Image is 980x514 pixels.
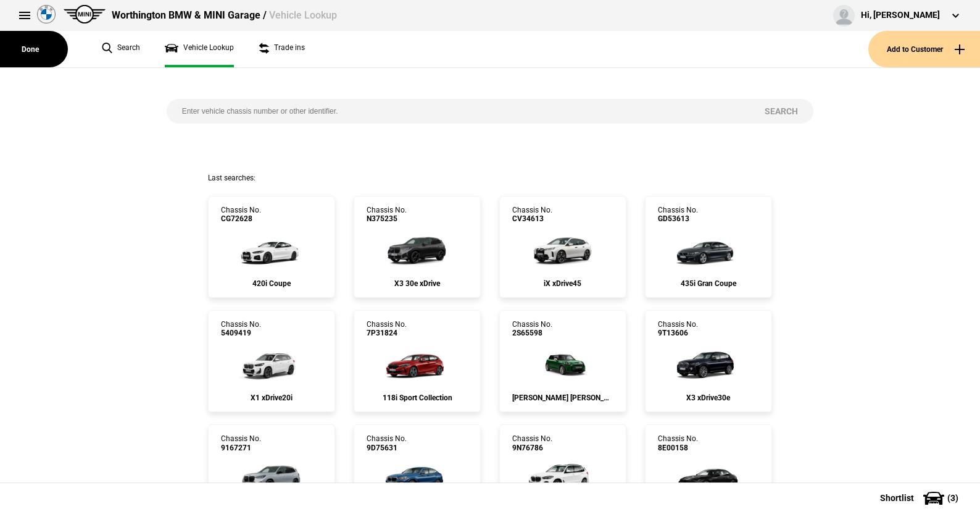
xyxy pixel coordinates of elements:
[64,5,106,23] img: mini.png
[512,394,613,402] div: [PERSON_NAME] [PERSON_NAME]
[221,329,261,337] span: 5409419
[880,494,914,502] span: Shortlist
[861,9,940,22] div: Hi, [PERSON_NAME]
[658,320,698,338] div: Chassis No.
[376,452,458,502] img: cosySec
[512,434,552,452] div: Chassis No.
[165,31,234,67] a: Vehicle Lookup
[221,206,261,224] div: Chassis No.
[658,214,698,223] span: GD53613
[512,214,552,223] span: CV34613
[512,320,552,338] div: Chassis No.
[367,279,468,288] div: X3 30e xDrive
[521,452,604,502] img: cosySec
[230,452,312,502] img: cosySec
[112,9,337,22] div: Worthington BMW & MINI Garage /
[221,320,261,338] div: Chassis No.
[658,279,759,288] div: 435i Gran Coupe
[367,444,407,452] span: 9D75631
[167,99,750,124] input: Enter vehicle chassis number or other identifier.
[230,338,312,387] img: cosySec
[947,494,958,502] span: ( 3 )
[269,9,337,21] span: Vehicle Lookup
[376,338,458,387] img: cosySec
[658,206,698,224] div: Chassis No.
[102,31,140,67] a: Search
[749,99,813,124] button: Search
[658,394,759,402] div: X3 xDrive30e
[221,214,261,223] span: CG72628
[221,279,322,288] div: 420i Coupe
[208,174,255,182] span: Last searches:
[221,394,322,402] div: X1 xDrive20i
[37,5,56,23] img: bmw.png
[367,434,407,452] div: Chassis No.
[367,320,407,338] div: Chassis No.
[512,206,552,224] div: Chassis No.
[667,338,749,387] img: cosySec
[868,31,980,67] button: Add to Customer
[658,329,698,337] span: 9T13606
[221,434,261,452] div: Chassis No.
[521,224,604,273] img: cosySec
[530,338,596,387] img: cosySec
[667,452,749,502] img: cosySec
[862,482,980,513] button: Shortlist(3)
[667,224,749,273] img: cosySec
[658,434,698,452] div: Chassis No.
[512,279,613,288] div: iX xDrive45
[259,31,305,67] a: Trade ins
[512,444,552,452] span: 9N76786
[367,394,468,402] div: 118i Sport Collection
[221,444,261,452] span: 9167271
[367,214,407,223] span: N375235
[512,329,552,337] span: 2S65598
[658,444,698,452] span: 8E00158
[367,206,407,224] div: Chassis No.
[230,224,312,273] img: cosySec
[376,224,458,273] img: cosySec
[367,329,407,337] span: 7P31824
